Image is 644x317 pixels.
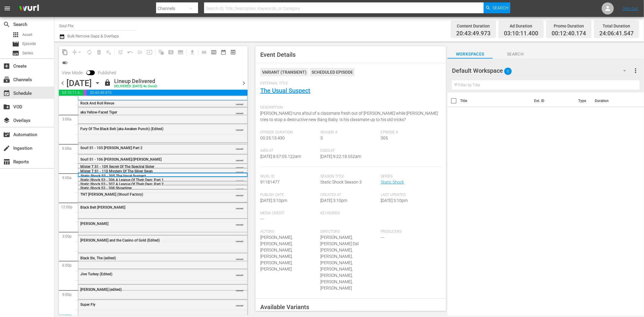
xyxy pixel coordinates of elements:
[452,62,632,79] div: Default Workspace
[381,174,438,179] span: Series
[310,68,355,76] div: Scheduled Episode
[530,92,575,109] th: Ext. ID
[66,34,119,38] span: Bulk Remove Gaps & Overlaps
[12,31,19,38] span: Asset
[22,50,33,56] span: Series
[125,47,135,57] span: Revert to Primary Episode
[104,79,111,86] span: lock
[493,50,538,58] span: Search
[236,221,244,226] span: VARIANT
[3,145,10,152] span: Ingestion
[80,178,164,182] span: Static Shock S3 - 306 A League Of Their Own: Part 1
[381,130,438,135] span: Episode #
[321,193,378,197] span: Created At
[114,78,157,85] div: Lineup Delivered
[236,271,244,276] span: VARIANT
[552,30,586,37] span: 00:12:40.174
[84,90,87,96] span: 00:12:40.174
[484,2,510,13] button: Search
[381,235,384,240] span: ---
[62,60,68,66] span: toggle_on
[94,47,104,57] span: Select an event to delete
[59,79,66,87] span: chevron_left
[80,272,112,276] span: Jive Turkey (Edited)
[80,303,95,307] span: Super Fly
[236,101,244,105] span: VARIANT
[260,51,296,58] span: Event Details
[599,22,634,30] div: Total Duration
[22,41,36,47] span: Episode
[236,205,244,210] span: VARIANT
[80,157,162,162] span: Soul! S1 - 106 [PERSON_NAME]/[PERSON_NAME]
[321,229,378,234] span: Directors
[135,47,145,57] span: Fill episodes with ad slates
[493,2,509,13] span: Search
[321,154,361,159] span: [DATE] 9:22:18.552am
[632,67,639,74] span: more_vert
[166,47,176,57] span: Create Search Block
[321,130,378,135] span: Season #
[321,180,362,184] span: Static Shock Season 3
[185,46,197,58] span: Download as CSV
[236,168,244,173] span: VARIANT
[114,85,157,88] div: DELIVERED: [DATE] 4a (local)
[260,130,318,135] span: Episode Duration
[381,180,404,184] a: Static Shock
[12,50,19,57] span: Series
[236,181,244,186] span: VARIANT
[219,47,228,57] span: Month Calendar View
[211,49,217,55] span: calendar_view_week_outlined
[236,302,244,307] span: VARIANT
[80,169,153,173] span: Mister T S1 - 110 Mystery Of The Silver Swan
[381,229,438,234] span: Producers
[236,192,244,197] span: VARIANT
[632,63,639,78] button: more_vert
[591,92,628,109] th: Duration
[236,287,244,292] span: VARIANT
[599,30,634,37] span: 24:06:41.547
[230,49,236,55] span: preview_outlined
[80,205,125,210] span: Black Belt [PERSON_NAME]
[145,47,154,57] span: Update Metadata from Key Asset
[552,22,586,30] div: Promo Duration
[176,47,185,57] span: Create Series Block
[236,126,244,131] span: VARIANT
[381,136,388,140] span: 305
[504,30,538,37] span: 03:10:11.400
[154,46,166,58] span: Refresh All Search Blocks
[62,49,68,55] span: content_copy
[3,62,10,70] span: Create
[80,192,143,197] span: TNT [PERSON_NAME] (Shout! Factory)
[236,185,244,190] span: VARIANT
[3,90,10,97] span: Schedule
[66,78,92,88] div: [DATE]
[260,149,318,153] span: Airs At
[3,76,10,83] span: Channels
[260,180,280,184] span: 91181477
[456,30,491,37] span: 20:43:49.973
[228,47,238,57] span: View Backup
[260,211,318,216] span: Media Credit
[95,70,119,75] span: Published
[80,256,116,260] span: Black Six, The (edited)
[87,90,248,96] span: 20:43:49.973
[3,131,10,138] span: Automation
[260,87,310,94] a: The Usual Suspect
[235,173,243,178] span: VARIANT
[80,287,122,292] span: [PERSON_NAME] (edited)
[81,174,146,178] span: Static Shock S3 - 305 The Usual Suspect
[236,157,244,162] span: VARIANT
[114,46,125,58] span: Customize Events
[236,255,244,260] span: VARIANT
[104,47,114,57] span: Clear Lineup
[236,238,244,242] span: VARIANT
[80,165,154,169] span: Mister T S1 - 109 Secret Of The Spectral Sister
[260,111,438,122] span: [PERSON_NAME] runs afoul of a classmate fresh out of [PERSON_NAME] while [PERSON_NAME] tries to s...
[22,32,32,38] span: Asset
[321,235,359,290] span: [PERSON_NAME],[PERSON_NAME] Dal [PERSON_NAME],[PERSON_NAME],[PERSON_NAME],[PERSON_NAME],[PERSON_N...
[260,235,293,271] span: [PERSON_NAME],[PERSON_NAME],[PERSON_NAME],[PERSON_NAME],[PERSON_NAME],[PERSON_NAME]
[220,49,226,55] span: date_range_outlined
[260,136,285,140] span: 00:25:13.430
[321,174,378,179] span: Season Title
[260,154,301,159] span: [DATE] 8:57:05.122am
